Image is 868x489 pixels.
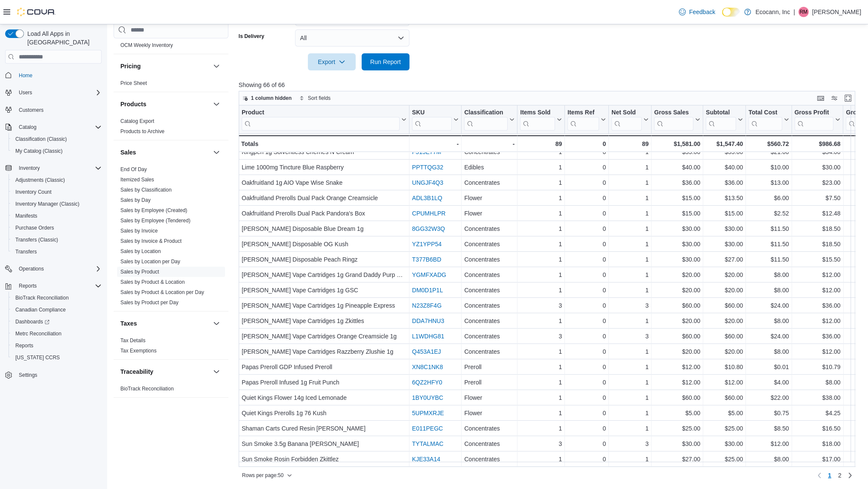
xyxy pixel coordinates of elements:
span: RM [800,7,808,17]
a: Home [15,70,36,81]
span: Customers [19,107,44,114]
span: Users [19,89,32,96]
span: Manifests [15,212,37,219]
span: 1 column hidden [251,95,292,102]
div: Gross Profit [794,109,833,131]
a: Dashboards [12,317,53,327]
button: Pricing [120,62,210,70]
a: End Of Day [120,166,147,172]
a: 5UPMXRJE [412,410,444,416]
a: Inventory Manager (Classic) [12,199,83,209]
div: Gross Sales [654,109,693,117]
span: [US_STATE] CCRS [15,354,60,361]
button: [US_STATE] CCRS [9,352,105,364]
a: Sales by Product [120,269,159,275]
h3: Products [120,100,146,108]
a: Purchase Orders [12,223,58,233]
span: Inventory Count [12,187,102,197]
button: Sort fields [296,93,334,103]
label: Is Delivery [239,33,264,40]
div: $21.00 [748,147,789,157]
a: BioTrack Reconciliation [12,293,72,303]
a: Sales by Product & Location per Day [120,289,204,295]
div: Total Cost [748,109,782,131]
a: 6QZ2HFY0 [412,379,442,386]
span: Itemized Sales [120,176,154,183]
div: Pricing [114,78,228,92]
img: Cova [17,8,56,16]
a: Manifests [12,211,41,221]
div: Subtotal [706,109,736,131]
div: $36.00 [706,178,743,188]
div: 0 [567,139,606,149]
div: $40.00 [654,162,700,172]
a: E011PEGC [412,425,443,432]
div: $30.00 [706,224,743,234]
div: Gross Sales [654,109,693,131]
a: 8GG32W3Q [412,225,445,232]
span: Home [19,72,32,79]
a: UNGJF4Q3 [412,179,443,186]
button: Transfers [9,246,105,258]
a: BioTrack Reconciliation [120,386,174,392]
div: Total Cost [748,109,782,117]
button: Reports [15,281,40,291]
div: Edibles [464,162,514,172]
div: 1 [520,178,562,188]
span: 1 [828,471,831,480]
span: Metrc Reconciliation [12,329,102,339]
div: SKU URL [412,109,452,131]
button: Gross Sales [654,109,700,131]
a: Feedback [675,3,719,20]
a: My Catalog (Classic) [12,146,66,156]
a: Sales by Classification [120,187,172,193]
a: Sales by Product per Day [120,300,178,306]
span: Operations [19,265,44,272]
div: Product [242,109,400,117]
button: Users [15,87,35,98]
a: DDA7HNU3 [412,317,444,324]
a: Transfers (Classic) [12,235,61,245]
span: Classification (Classic) [12,134,102,144]
button: Product [242,109,406,131]
span: Inventory [15,163,102,173]
a: TYTALMAC [412,440,444,447]
a: T377B6BD [412,256,441,263]
a: Sales by Employee (Tendered) [120,218,190,224]
span: Products to Archive [120,128,164,135]
div: 1 [611,239,649,249]
button: Classification (Classic) [9,133,105,145]
div: 1 [520,239,562,249]
span: OCM Weekly Inventory [120,42,173,49]
span: Reports [15,342,33,349]
button: Customers [2,104,105,116]
div: Oakfruitland 1g AIO Vape Wise Snake [242,178,406,188]
button: Sales [211,147,222,157]
div: $1,547.40 [706,139,743,149]
div: Classification [464,109,508,117]
div: SKU [412,109,452,117]
div: Classification [464,109,508,131]
div: $30.00 [654,239,700,249]
div: 1 [520,208,562,218]
div: Flower [464,208,514,218]
div: 89 [611,139,649,149]
div: Gross Profit [794,109,833,117]
a: Itemized Sales [120,177,154,183]
a: Dashboards [9,316,105,328]
a: Sales by Location [120,248,161,254]
a: Q453A1EJ [412,348,441,355]
button: Inventory [15,163,43,173]
div: $6.00 [748,193,789,203]
a: Customers [15,105,47,115]
span: Canadian Compliance [12,305,102,315]
div: $23.00 [794,178,840,188]
a: Price Sheet [120,80,147,86]
button: Classification [464,109,514,131]
button: Adjustments (Classic) [9,174,105,186]
div: 1 [520,147,562,157]
button: Products [211,99,222,109]
button: Settings [2,369,105,381]
div: 0 [567,224,606,234]
span: Settings [15,370,102,380]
